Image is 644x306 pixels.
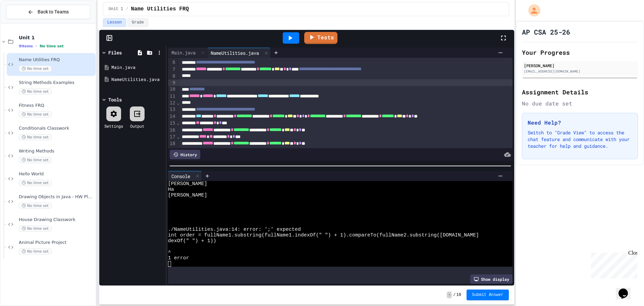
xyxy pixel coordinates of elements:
span: No time set [19,111,52,118]
div: [EMAIL_ADDRESS][DOMAIN_NAME] [524,69,636,74]
span: Name Utilities FRQ [131,5,189,13]
span: Fold line [176,134,180,139]
span: No time set [40,44,64,48]
h1: AP CSA 25-26 [522,27,570,37]
span: String Methods Examples [19,80,94,86]
p: Switch to "Grade View" to access the chat feature and communicate with your teacher for help and ... [528,129,632,149]
span: No time set [19,248,52,255]
div: 17 [168,134,176,140]
span: Hello World [19,171,94,177]
span: • [36,43,37,49]
span: No time set [19,134,52,140]
div: My Account [521,3,542,18]
span: / [453,292,455,298]
span: Animal Picture Project [19,240,94,246]
div: 18 [168,140,176,147]
div: Main.java [111,64,164,71]
span: 9 items [19,44,33,48]
div: NameUtilities.java [111,76,164,83]
div: 11 [168,93,176,100]
div: Chat with us now!Close [3,3,46,43]
span: Submit Answer [472,292,503,298]
span: int order = fullName1.substring(fullName1.indexOf(" ") + 1).compareTo(fullName2.substring([DOMAIN... [168,232,479,238]
span: No time set [19,157,52,163]
div: NameUtilities.java [207,49,262,56]
span: Fold line [176,148,180,153]
button: Submit Answer [467,290,509,300]
span: [PERSON_NAME] [168,181,207,187]
button: Lesson [103,18,126,27]
span: House Drawing Classwork [19,217,94,223]
div: Main.java [168,48,207,58]
span: 10 [457,292,461,298]
div: 7 [168,66,176,73]
span: Conditionals Classwork [19,126,94,131]
div: 9 [168,80,176,86]
div: 13 [168,106,176,113]
h3: Need Help? [528,119,632,127]
div: [PERSON_NAME] [524,62,636,69]
span: Fold line [176,120,180,126]
div: 8 [168,73,176,80]
span: 1 error [168,255,189,261]
div: 15 [168,120,176,127]
span: / [126,6,128,12]
div: Console [168,171,202,181]
span: Unit 1 [109,6,123,12]
div: 12 [168,100,176,106]
div: Main.java [168,49,199,56]
span: No time set [19,203,52,209]
button: Back to Teams [6,5,90,19]
span: No time set [19,180,52,186]
div: Output [130,123,144,129]
div: Files [108,49,122,56]
div: Settings [104,123,123,129]
div: Console [168,173,194,180]
iframe: chat widget [616,279,637,299]
div: 6 [168,59,176,66]
span: No time set [19,225,52,232]
span: ^ [168,250,171,255]
span: dexOf(" ") + 1)) [168,238,216,244]
span: Fold line [176,53,180,58]
span: Fitness FRQ [19,103,94,108]
div: 16 [168,127,176,134]
span: No time set [19,88,52,95]
span: Back to Teams [38,8,69,15]
h2: Assignment Details [522,87,638,97]
div: 10 [168,86,176,93]
span: Ha [168,187,174,192]
span: - [447,292,452,298]
div: History [170,150,200,159]
span: No time set [19,65,52,72]
div: 14 [168,113,176,120]
iframe: chat widget [588,250,637,278]
div: 19 [168,147,176,154]
div: NameUtilities.java [207,48,271,58]
span: Name Utilities FRQ [19,57,94,63]
h2: Your Progress [522,48,638,57]
span: ./NameUtilities.java:14: error: ';' expected [168,227,301,232]
span: Drawing Objects in Java - HW Playposit Code [19,194,94,200]
div: Tools [108,96,122,103]
span: [PERSON_NAME] [168,192,207,198]
div: No due date set [522,99,638,107]
span: Fold line [176,100,180,105]
span: Writing Methods [19,148,94,154]
span: Unit 1 [19,35,94,41]
a: Tests [304,32,337,44]
button: Grade [127,18,148,27]
div: Show display [470,274,513,284]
